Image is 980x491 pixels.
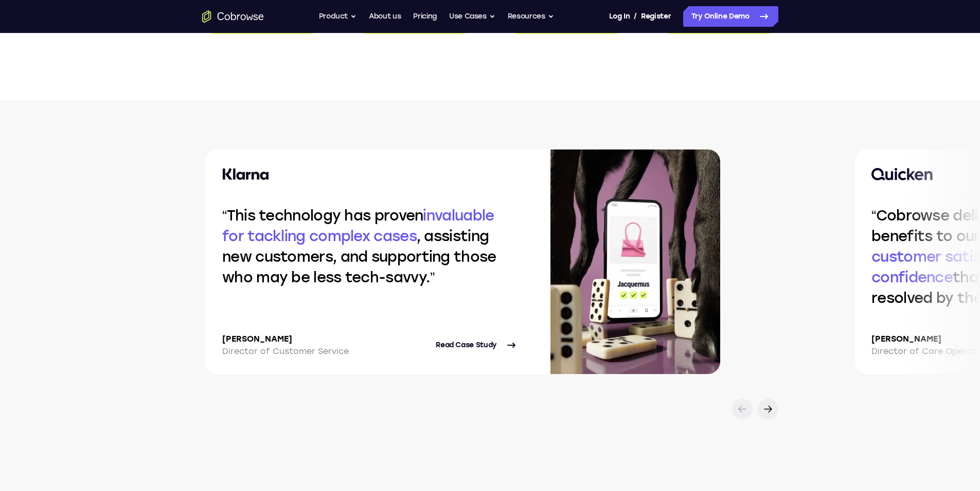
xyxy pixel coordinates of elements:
[319,6,357,27] button: Product
[634,10,637,23] span: /
[436,333,518,358] a: Read Case Study
[508,6,554,27] button: Resources
[222,345,349,358] p: Director of Customer Service
[449,6,495,27] button: Use Cases
[222,207,496,286] q: This technology has proven , assisting new customers, and supporting those who may be less tech-s...
[222,168,269,180] img: Klarna logo
[202,10,264,23] a: Go to the home page
[222,333,349,345] p: [PERSON_NAME]
[683,6,778,27] a: Try Online Demo
[413,6,437,27] a: Pricing
[871,168,934,180] img: Quicken logo
[550,149,720,374] img: Case study
[641,6,671,27] a: Register
[369,6,401,27] a: About us
[609,6,630,27] a: Log In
